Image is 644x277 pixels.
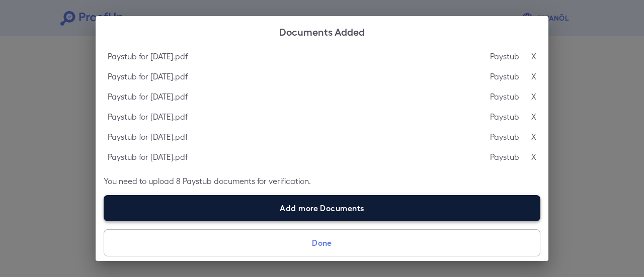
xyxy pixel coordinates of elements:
p: X [531,70,536,82]
p: Paystub for [DATE].pdf [108,111,188,123]
p: You need to upload 8 Paystub documents for verification. [104,175,540,187]
p: X [531,131,536,143]
p: X [531,50,536,62]
p: X [531,151,536,163]
p: X [531,90,536,103]
p: Paystub [490,151,519,163]
p: Paystub [490,131,519,143]
p: Paystub [490,50,519,62]
p: Paystub for [DATE].pdf [108,131,188,143]
p: Paystub [490,111,519,123]
h2: Documents Added [96,16,548,46]
label: Add more Documents [104,195,540,221]
p: X [531,111,536,123]
button: Done [104,229,540,256]
p: Paystub [490,70,519,82]
p: Paystub for [DATE].pdf [108,151,188,163]
p: Paystub for [DATE].pdf [108,50,188,62]
p: Paystub for [DATE].pdf [108,90,188,103]
p: Paystub for [DATE].pdf [108,70,188,82]
p: Paystub [490,90,519,103]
